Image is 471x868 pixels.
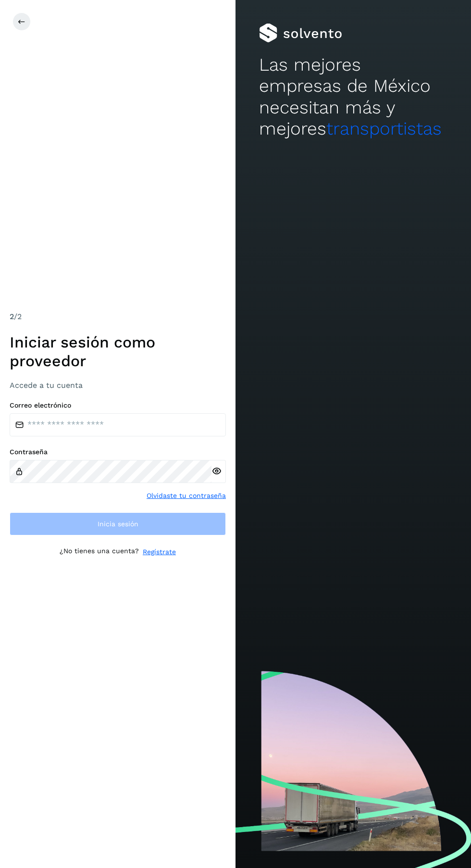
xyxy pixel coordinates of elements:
[10,311,226,322] div: /2
[10,448,226,456] label: Contraseña
[143,547,176,557] a: Regístrate
[60,547,139,557] p: ¿No tienes una cuenta?
[10,312,14,321] span: 2
[10,381,226,390] h3: Accede a tu cuenta
[98,521,138,527] span: Inicia sesión
[147,491,226,501] a: Olvidaste tu contraseña
[10,401,226,409] label: Correo electrónico
[259,54,447,140] h2: Las mejores empresas de México necesitan más y mejores
[10,512,226,535] button: Inicia sesión
[326,118,442,139] span: transportistas
[10,333,226,370] h1: Iniciar sesión como proveedor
